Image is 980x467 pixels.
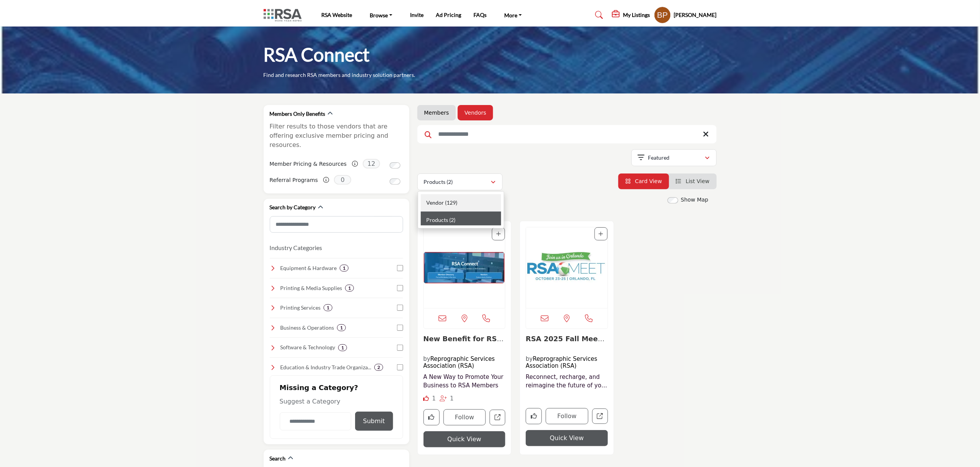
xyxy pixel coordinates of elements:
[449,217,455,223] b: (2)
[526,335,608,343] h3: RSA 2025 Fall Meeting
[443,409,486,425] button: Follow
[280,384,393,397] h2: Missing a Category?
[340,265,349,272] div: 1 Results For Equipment & Hardware
[592,409,608,424] a: Redirect to product URL
[280,284,342,292] h4: Printing & Media Supplies: A wide range of high-quality paper, films, inks, and specialty materia...
[526,355,608,369] h4: by
[473,12,487,18] a: FAQs
[526,408,542,424] button: Like Products
[526,355,597,369] a: Reprographic Services Association (RSA)
[340,325,343,330] b: 1
[417,125,717,143] input: Search Keyword
[270,455,286,462] h2: Search
[669,173,717,189] li: List View
[337,324,346,331] div: 1 Results For Business & Operations
[397,285,403,291] input: Select Printing & Media Supplies checkbox
[341,345,344,350] b: 1
[674,11,717,19] h5: [PERSON_NAME]
[526,227,608,308] img: RSA 2025 Fall Meeting
[390,178,400,185] input: Switch to Referral Programs
[280,398,341,405] span: Suggest a Category
[490,410,505,425] a: Redirect to product URL
[327,305,329,310] b: 1
[280,304,321,312] h4: Printing Services: Professional printing solutions, including large-format, digital, and offset p...
[635,178,662,184] span: Card View
[625,178,662,184] a: View Card
[424,227,505,308] img: New Benefit for RSA Vendors and Suppliers: RSA Connect
[526,335,605,351] a: Open for more info
[424,373,506,390] a: A New Way to Promote Your Business to RSA Members
[424,109,449,117] a: Members
[363,159,380,168] span: 12
[654,7,671,23] button: Show hide supplier dropdown
[631,149,717,166] button: Featured
[397,364,403,370] input: Select Education & Industry Trade Organizations checkbox
[676,178,710,184] a: View List
[338,344,347,351] div: 1 Results For Software & Technology
[374,364,383,371] div: 2 Results For Education & Industry Trade Organizations
[280,364,371,371] h4: Education & Industry Trade Organizations: Connect with industry leaders, trade groups, and profes...
[424,355,495,369] a: Reprographic Services Association (RSA)
[270,216,403,233] input: Search Category
[526,430,608,446] button: Quick View
[270,122,403,150] p: Filter results to those vendors that are offering exclusive member pricing and resources.
[355,412,393,431] button: Submit
[417,173,503,190] button: Products (2)
[377,365,380,370] b: 2
[445,199,457,206] b: (129)
[334,175,351,185] span: 0
[424,227,505,308] a: Open Listing in new tab
[526,227,608,308] a: Open Listing in new tab
[270,173,318,187] label: Referral Programs
[623,12,650,18] h5: My Listings
[280,324,334,332] h4: Business & Operations: Essential resources for financial management, marketing, and operations to...
[648,154,669,162] p: Featured
[424,355,506,369] h4: by
[270,110,326,118] h2: Members Only Benefits
[264,9,306,22] img: Site Logo
[618,173,669,189] li: Card View
[424,409,440,425] button: Like Products
[390,162,400,168] input: Switch to Member Pricing & Resources
[264,43,370,67] h1: RSA Connect
[348,285,351,291] b: 1
[546,408,588,424] button: Follow
[345,285,354,292] div: 1 Results For Printing & Media Supplies
[424,335,506,343] h3: New Benefit for RSA Vendors and Suppliers: RSA Connect
[270,157,347,171] label: Member Pricing & Resources
[681,196,709,204] label: Show Map
[450,395,454,402] span: 1
[432,395,436,402] span: 1
[496,231,501,237] a: Add To List For Product
[280,344,335,351] h4: Software & Technology: Advanced software and digital tools for print management, automation, and ...
[397,345,403,351] input: Select Software & Technology checkbox
[588,9,608,21] a: Search
[397,325,403,331] input: Select Business & Operations checkbox
[436,12,461,18] a: Ad Pricing
[264,71,415,79] p: Find and research RSA members and industry solution partners.
[686,178,709,184] span: List View
[397,305,403,311] input: Select Printing Services checkbox
[599,231,603,237] a: Add To List For Product
[424,178,453,186] p: Products (2)
[526,373,608,390] a: Reconnect, recharge, and reimagine the future of your business at the RSA 2025 Fall Meeting in [G...
[424,431,506,447] button: Quick View
[270,203,316,211] h2: Search by Category
[280,264,337,272] h4: Equipment & Hardware : Top-quality printers, copiers, and finishing equipment to enhance efficien...
[322,12,352,18] a: RSA Website
[324,304,332,311] div: 1 Results For Printing Services
[280,412,351,430] input: Category Name
[343,265,345,271] b: 1
[426,217,448,223] span: Products
[499,10,527,20] a: More
[365,10,398,20] a: Browse
[410,12,424,18] a: Invite
[397,265,403,271] input: Select Equipment & Hardware checkbox
[465,109,486,117] a: Vendors
[612,10,650,20] div: My Listings
[424,335,504,351] a: Open for more info
[426,199,444,206] span: Vendor
[270,243,322,252] button: Industry Categories
[418,191,504,228] div: Products (2)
